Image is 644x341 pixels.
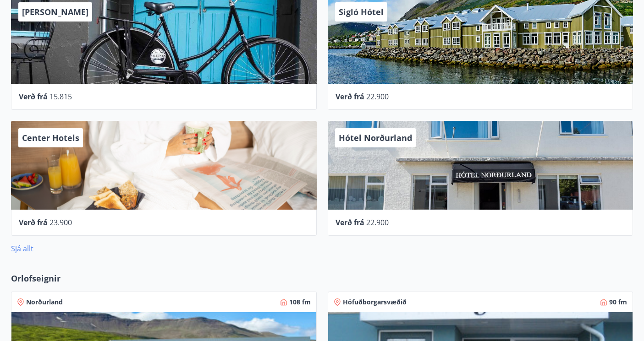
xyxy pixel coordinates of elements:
[11,272,61,284] span: Orlofseignir
[19,92,48,102] span: Verð frá
[343,298,407,307] span: Höfuðborgarsvæðið
[26,298,63,307] span: Norðurland
[50,92,72,102] span: 15.815
[339,132,412,143] span: Hótel Norðurland
[22,6,88,17] span: [PERSON_NAME]
[366,92,389,102] span: 22.900
[609,298,627,307] span: 90 fm
[19,217,48,227] span: Verð frá
[339,6,384,17] span: Sigló Hótel
[11,244,33,254] a: Sjá allt
[289,298,311,307] span: 108 fm
[336,217,364,227] span: Verð frá
[366,217,389,227] span: 22.900
[336,92,364,102] span: Verð frá
[22,132,79,143] span: Center Hotels
[50,217,72,227] span: 23.900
